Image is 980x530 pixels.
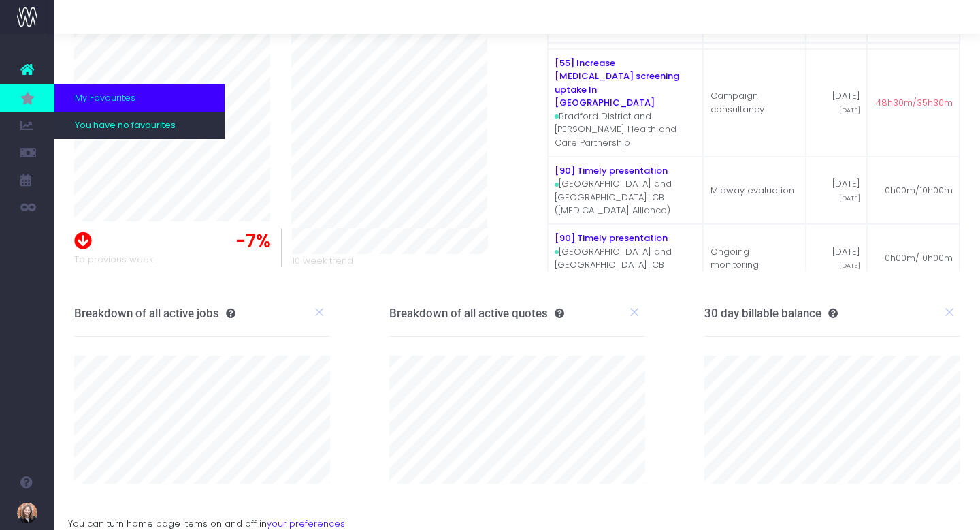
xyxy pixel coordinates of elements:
span: 0h00m/10h00m [885,184,953,198]
td: [GEOGRAPHIC_DATA] and [GEOGRAPHIC_DATA] ICB ([MEDICAL_DATA] Alliance) [548,157,704,225]
span: [DATE] [839,193,860,203]
span: My Favourites [75,91,135,105]
td: [DATE] [806,157,868,225]
img: images/default_profile_image.png [17,503,37,523]
a: [90] Timely presentation [555,232,668,245]
span: To previous week [74,253,153,266]
h3: Breakdown of all active jobs [74,307,235,320]
td: Bradford District and [PERSON_NAME] Health and Care Partnership [548,49,704,157]
span: 48h30m/35h30m [876,96,953,110]
td: [GEOGRAPHIC_DATA] and [GEOGRAPHIC_DATA] ICB ([MEDICAL_DATA] Alliance) [548,224,704,292]
td: [DATE] [806,49,868,157]
h3: Breakdown of all active quotes [389,307,564,320]
span: -7% [235,228,271,255]
td: Midway evaluation [703,157,805,225]
td: Campaign consultancy [703,49,805,157]
span: 10 week trend [292,254,353,268]
a: [90] Timely presentation [555,164,668,177]
a: your preferences [267,517,345,530]
td: [DATE] [806,224,868,292]
h3: 30 day billable balance [704,307,838,320]
span: [DATE] [839,106,860,115]
td: Ongoing monitoring [703,224,805,292]
span: 0h00m/10h00m [885,251,953,265]
a: [55] Increase [MEDICAL_DATA] screening uptake In [GEOGRAPHIC_DATA] [555,57,679,110]
span: [DATE] [839,261,860,270]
